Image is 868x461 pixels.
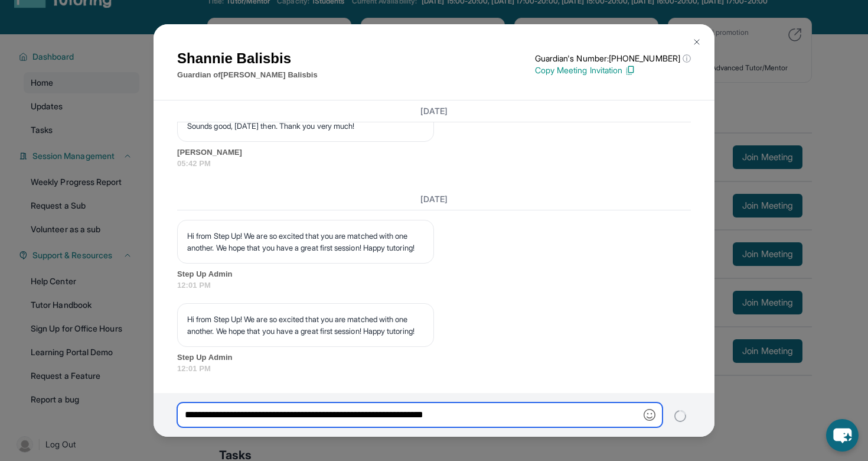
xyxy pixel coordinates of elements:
[177,352,691,363] span: Step Up Admin
[177,193,691,205] h3: [DATE]
[177,363,691,375] span: 12:01 PM
[683,53,691,64] span: ⓘ
[644,409,655,421] img: Emoji
[826,419,859,452] button: chat-button
[177,48,318,69] h1: Shannie Balisbis
[177,158,691,170] span: 05:42 PM
[177,69,318,81] p: Guardian of [PERSON_NAME] Balisbis
[187,120,424,132] p: Sounds good, [DATE] then. Thank you very much!
[692,37,701,47] img: Close Icon
[177,147,691,158] span: [PERSON_NAME]
[535,53,691,64] p: Guardian's Number: [PHONE_NUMBER]
[535,64,691,76] p: Copy Meeting Invitation
[187,230,424,254] p: Hi from Step Up! We are so excited that you are matched with one another. We hope that you have a...
[177,268,691,280] span: Step Up Admin
[177,280,691,291] span: 12:01 PM
[625,65,635,76] img: Copy Icon
[187,313,424,337] p: Hi from Step Up! We are so excited that you are matched with one another. We hope that you have a...
[177,105,691,117] h3: [DATE]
